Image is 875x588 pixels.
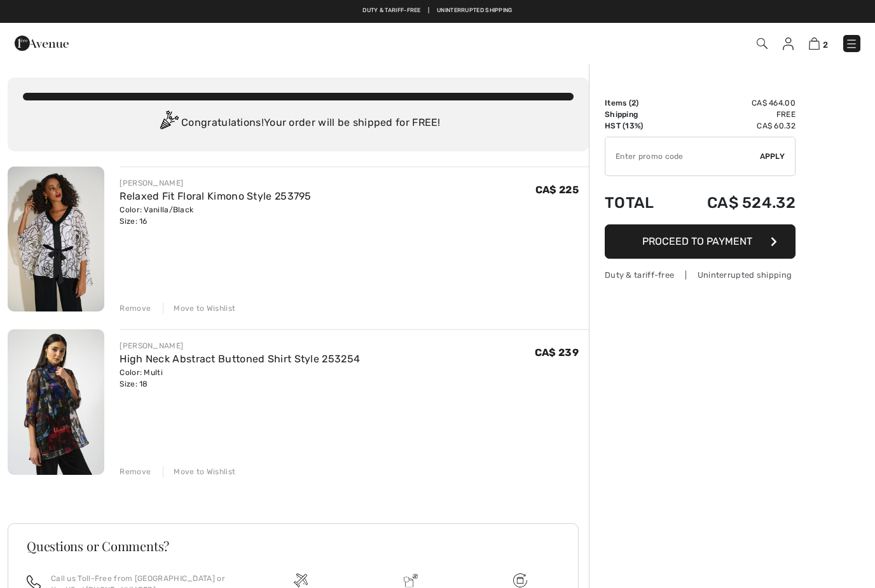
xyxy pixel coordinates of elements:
a: 2 [809,36,828,51]
h3: Questions or Comments? [27,540,560,552]
td: Shipping [605,109,673,120]
img: Congratulation2.svg [156,111,181,136]
div: Move to Wishlist [163,303,235,314]
a: Relaxed Fit Floral Kimono Style 253795 [120,190,311,202]
img: Free shipping on orders over $99 [513,573,527,587]
div: Color: Multi Size: 18 [120,367,360,390]
td: CA$ 60.32 [673,120,796,132]
span: CA$ 239 [535,346,579,359]
span: CA$ 225 [535,184,579,196]
div: Duty & tariff-free | Uninterrupted shipping [605,269,796,281]
span: Apply [760,151,785,162]
img: Delivery is a breeze since we pay the duties! [404,573,418,587]
td: HST (13%) [605,120,673,132]
input: Promo code [605,137,760,175]
td: CA$ 464.00 [673,97,796,109]
div: [PERSON_NAME] [120,177,311,189]
img: Free shipping on orders over $99 [294,573,308,587]
img: Menu [845,38,858,50]
div: Remove [120,466,151,477]
span: 2 [631,99,636,107]
span: Proceed to Payment [642,235,752,247]
img: 1ère Avenue [15,31,69,56]
img: High Neck Abstract Buttoned Shirt Style 253254 [8,329,104,474]
a: 1ère Avenue [15,36,69,48]
img: Search [757,38,768,49]
div: Color: Vanilla/Black Size: 16 [120,204,311,227]
td: Free [673,109,796,120]
a: High Neck Abstract Buttoned Shirt Style 253254 [120,353,360,365]
div: Remove [120,303,151,314]
img: Relaxed Fit Floral Kimono Style 253795 [8,167,104,311]
div: Congratulations! Your order will be shipped for FREE! [23,111,574,136]
td: Items ( ) [605,97,673,109]
img: My Info [783,38,794,50]
img: Shopping Bag [809,38,820,50]
button: Proceed to Payment [605,224,796,259]
td: CA$ 524.32 [673,181,796,224]
div: Move to Wishlist [163,466,235,477]
td: Total [605,181,673,224]
div: [PERSON_NAME] [120,340,360,352]
span: 2 [823,40,828,50]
